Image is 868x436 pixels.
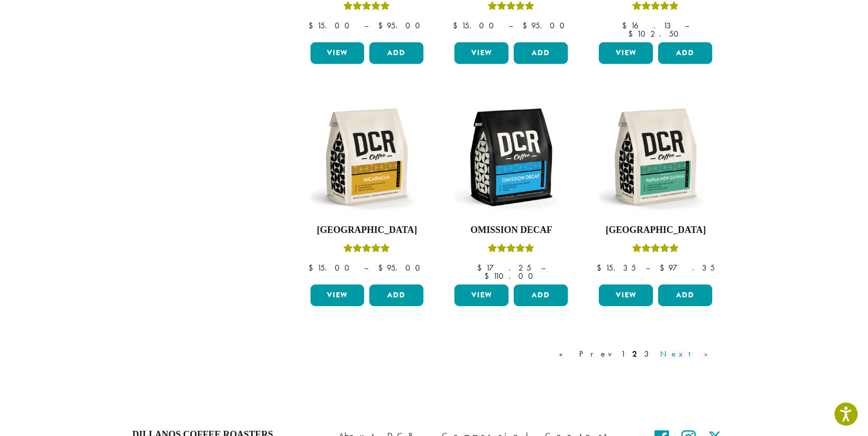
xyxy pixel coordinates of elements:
[310,42,365,64] a: View
[658,42,712,64] button: Add
[628,28,637,39] span: $
[619,348,627,360] a: 1
[658,348,717,360] a: Next »
[514,42,568,64] button: Add
[522,20,569,31] bdi: 95.00
[452,98,570,216] img: DCR-12oz-Omission-Decaf-scaled.png
[364,20,368,31] span: –
[378,20,387,31] span: $
[484,271,538,281] bdi: 110.00
[514,284,568,306] button: Add
[453,20,499,31] bdi: 15.00
[453,20,462,31] span: $
[308,98,427,280] a: [GEOGRAPHIC_DATA]Rated 5.00 out of 5
[596,98,715,216] img: DCR-12oz-Papua-New-Guinea-Stock-scaled.png
[477,262,531,273] bdi: 17.25
[622,20,631,31] span: $
[308,262,317,273] span: $
[308,225,427,236] h4: [GEOGRAPHIC_DATA]
[364,262,368,273] span: –
[599,284,653,306] a: View
[343,242,390,258] div: Rated 5.00 out of 5
[310,284,365,306] a: View
[452,225,570,236] h4: Omission Decaf
[452,98,570,280] a: Omission DecafRated 4.33 out of 5
[597,262,605,273] span: $
[685,20,689,31] span: –
[522,20,531,31] span: $
[308,20,317,31] span: $
[378,20,425,31] bdi: 95.00
[646,262,650,273] span: –
[660,262,668,273] span: $
[454,284,509,306] a: View
[596,98,715,280] a: [GEOGRAPHIC_DATA]Rated 5.00 out of 5
[308,20,354,31] bdi: 15.00
[660,262,715,273] bdi: 97.35
[378,262,425,273] bdi: 95.00
[488,242,534,258] div: Rated 4.33 out of 5
[597,262,636,273] bdi: 15.35
[622,20,675,31] bdi: 16.13
[308,262,354,273] bdi: 15.00
[369,42,423,64] button: Add
[307,98,426,216] img: DCR-12oz-Nicaragua-Stock-scaled.png
[369,284,423,306] button: Add
[599,42,653,64] a: View
[454,42,509,64] a: View
[596,225,715,236] h4: [GEOGRAPHIC_DATA]
[628,28,683,39] bdi: 102.50
[541,262,545,273] span: –
[632,242,679,258] div: Rated 5.00 out of 5
[484,271,493,281] span: $
[477,262,486,273] span: $
[658,284,712,306] button: Add
[509,20,513,31] span: –
[378,262,387,273] span: $
[642,348,655,360] a: 3
[630,348,639,360] a: 2
[557,348,616,360] a: « Prev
